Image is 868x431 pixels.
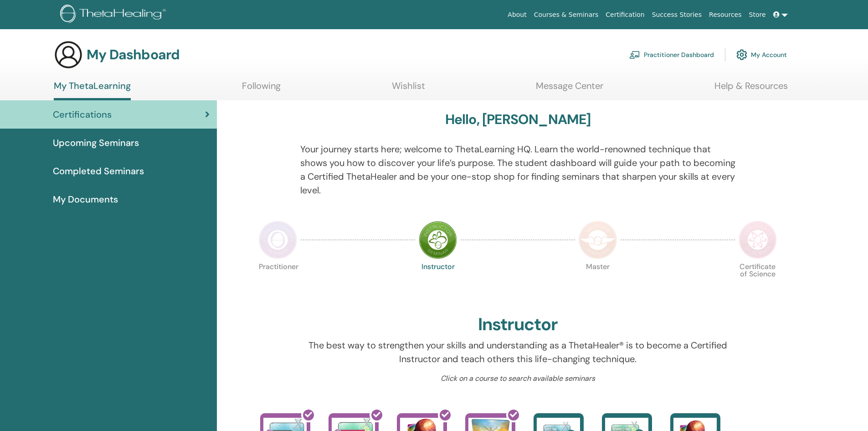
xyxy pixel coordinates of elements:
[300,373,735,384] p: Click on a course to search available seminars
[53,192,118,206] span: My Documents
[392,80,425,98] a: Wishlist
[602,6,648,23] a: Certification
[579,263,617,301] p: Master
[504,6,530,23] a: About
[736,45,787,65] a: My Account
[53,164,144,178] span: Completed Seminars
[54,40,83,69] img: generic-user-icon.jpg
[536,80,603,98] a: Message Center
[739,221,777,259] img: Certificate of Science
[87,47,180,63] h3: My Dashboard
[478,314,558,335] h2: Instructor
[300,338,735,366] p: The best way to strengthen your skills and understanding as a ThetaHealer® is to become a Certifi...
[54,80,131,100] a: My ThetaLearning
[419,263,457,301] p: Instructor
[60,5,169,25] img: logo.png
[259,263,297,301] p: Practitioner
[714,80,788,98] a: Help & Resources
[745,6,770,23] a: Store
[259,221,297,259] img: Practitioner
[419,221,457,259] img: Instructor
[530,6,602,23] a: Courses & Seminars
[736,47,747,62] img: cog.svg
[53,136,139,150] span: Upcoming Seminars
[648,6,705,23] a: Success Stories
[629,45,714,65] a: Practitioner Dashboard
[579,221,617,259] img: Master
[53,108,112,121] span: Certifications
[739,263,777,301] p: Certificate of Science
[445,111,591,128] h3: Hello, [PERSON_NAME]
[242,80,281,98] a: Following
[705,6,745,23] a: Resources
[300,142,735,197] p: Your journey starts here; welcome to ThetaLearning HQ. Learn the world-renowned technique that sh...
[629,51,640,59] img: chalkboard-teacher.svg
